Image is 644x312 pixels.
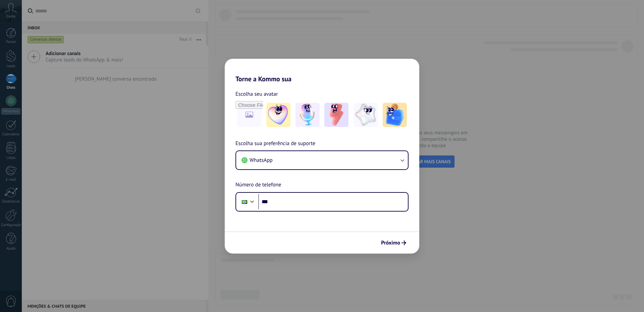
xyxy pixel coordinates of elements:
[250,157,273,164] span: WhatsApp
[225,59,419,83] h2: Torne a Kommo sua
[236,151,408,169] button: WhatsApp
[296,103,320,127] img: -2.jpeg
[354,103,378,127] img: -4.jpeg
[238,195,251,209] div: Brazil: + 55
[378,237,409,249] button: Próximo
[324,103,348,127] img: -3.jpeg
[266,103,290,127] img: -1.jpeg
[235,90,278,98] span: Escolha seu avatar
[381,240,400,245] span: Próximo
[383,103,407,127] img: -5.jpeg
[235,139,315,148] span: Escolha sua preferência de suporte
[235,181,281,189] span: Número de telefone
